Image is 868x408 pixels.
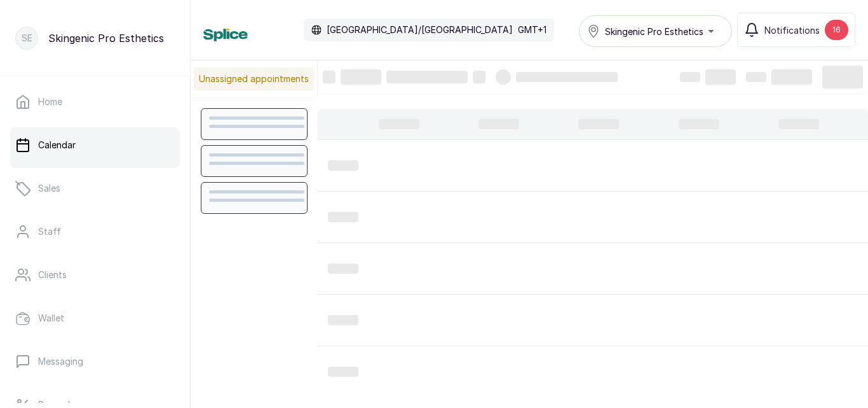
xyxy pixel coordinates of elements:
[737,13,855,47] button: Notifications16
[22,32,32,45] p: SE
[38,269,67,281] p: Clients
[38,355,83,368] p: Messaging
[10,84,180,120] a: Home
[605,25,703,38] span: Skingenic Pro Esthetics
[10,214,180,250] a: Staff
[38,312,64,325] p: Wallet
[38,182,60,195] p: Sales
[825,20,848,40] div: 16
[10,300,180,336] a: Wallet
[48,31,164,46] p: Skingenic Pro Esthetics
[38,95,62,108] p: Home
[10,127,180,163] a: Calendar
[38,139,76,151] p: Calendar
[10,344,180,379] a: Messaging
[579,15,732,47] button: Skingenic Pro Esthetics
[194,67,314,90] p: Unassigned appointments
[10,171,180,206] a: Sales
[518,24,546,36] p: GMT+1
[38,225,61,238] p: Staff
[327,24,513,36] p: [GEOGRAPHIC_DATA]/[GEOGRAPHIC_DATA]
[764,24,820,37] span: Notifications
[10,257,180,293] a: Clients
